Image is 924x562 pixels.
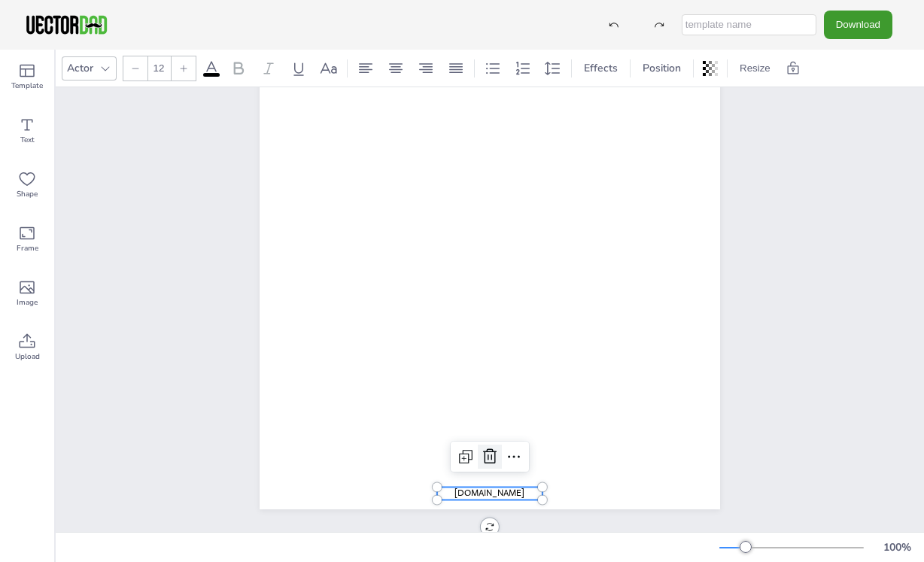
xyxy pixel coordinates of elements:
[640,61,684,75] span: Position
[20,134,35,146] span: Text
[17,188,38,200] span: Shape
[64,58,96,78] div: Actor
[24,14,109,36] img: VectorDad-1.png
[15,351,40,363] span: Upload
[682,14,816,35] input: template name
[17,242,38,254] span: Frame
[11,80,43,92] span: Template
[879,540,915,554] div: 100 %
[17,296,38,308] span: Image
[454,487,524,499] span: [DOMAIN_NAME]
[824,11,892,38] button: Download
[581,61,621,75] span: Effects
[734,56,777,81] button: Resize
